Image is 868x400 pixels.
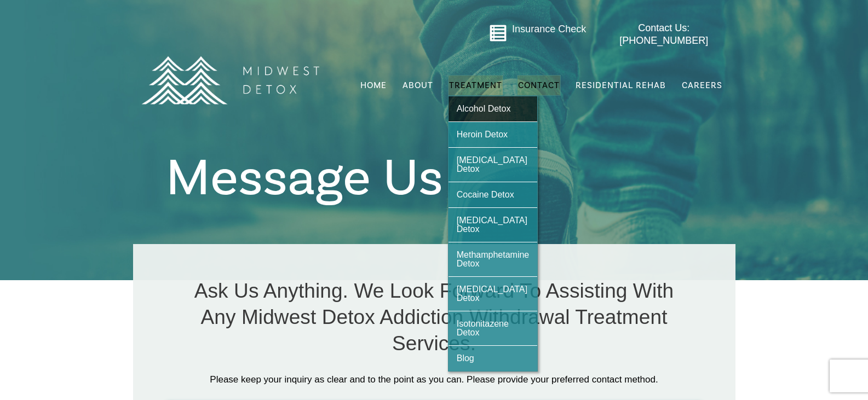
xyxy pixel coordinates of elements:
a: Contact [517,75,561,96]
a: Blog [449,346,538,371]
a: [MEDICAL_DATA] Detox [449,148,538,182]
a: Alcohol Detox [449,96,538,121]
a: [MEDICAL_DATA] Detox [449,208,538,242]
span: Contact [518,81,560,90]
a: Heroin Detox [449,122,538,147]
span: [MEDICAL_DATA] Detox [457,216,527,234]
span: Cocaine Detox [457,190,514,199]
a: Cocaine Detox [449,182,538,207]
span: Isotonitazene Detox [457,319,509,337]
span: Treatment [449,81,502,90]
a: Careers [681,75,723,96]
a: Treatment [448,75,503,96]
span: Alcohol Detox [457,104,511,113]
a: Home [359,75,388,96]
span: Message Us [166,144,443,212]
span: Residential Rehab [576,80,666,91]
a: Go to midwestdetox.com/message-form-page/ [489,24,507,46]
a: [MEDICAL_DATA] Detox [449,277,538,311]
span: Careers [682,80,722,91]
span: Blog [457,353,474,363]
span: Please keep your inquiry as clear and to the point as you can. Please provide your preferred cont... [210,374,658,385]
a: Residential Rehab [574,75,667,96]
span: Contact Us: [PHONE_NUMBER] [619,22,708,46]
a: Methamphetamine Detox [449,242,538,276]
span: Heroin Detox [457,130,508,139]
span: About [403,81,433,90]
a: Contact Us: [PHONE_NUMBER] [598,22,730,48]
span: Ask Us Anything. We Look Forward To Assisting With Any Midwest Detox Addiction Withdrawal Treatme... [194,280,674,355]
span: [MEDICAL_DATA] Detox [457,285,527,303]
span: Home [360,80,387,91]
span: Methamphetamine Detox [457,250,530,268]
span: [MEDICAL_DATA] Detox [457,155,527,173]
a: Insurance Check [512,24,586,34]
a: Isotonitazene Detox [449,311,538,345]
a: About [401,75,434,96]
img: MD Logo Horitzontal white-01 (1) (1) [134,32,326,128]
